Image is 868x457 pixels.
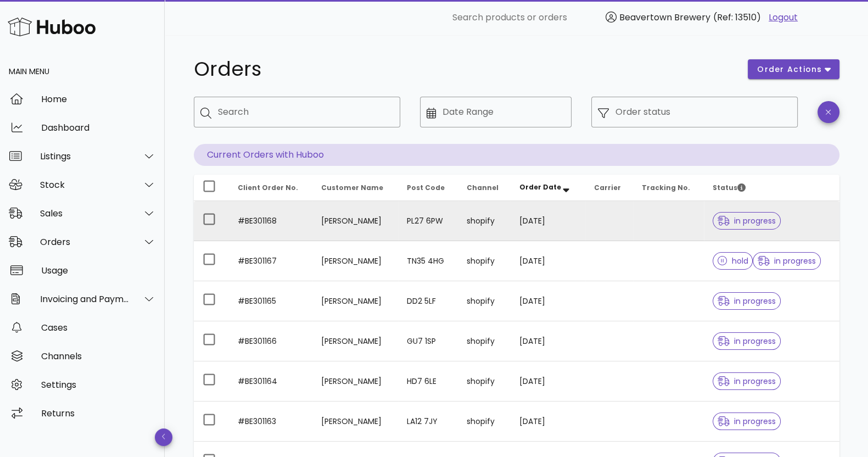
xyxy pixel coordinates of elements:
[519,182,561,192] span: Order Date
[40,294,130,304] div: Invoicing and Payments
[312,175,398,201] th: Customer Name
[511,281,585,321] td: [DATE]
[758,257,816,265] span: in progress
[769,11,798,24] a: Logout
[398,201,458,241] td: PL27 6PW
[511,402,585,442] td: [DATE]
[41,351,156,361] div: Channels
[619,11,710,24] span: Beavertown Brewery
[194,144,839,166] p: Current Orders with Huboo
[718,217,776,225] span: in progress
[407,183,445,192] span: Post Code
[229,241,313,281] td: #BE301167
[40,208,130,219] div: Sales
[398,361,458,402] td: HD7 6LE
[718,337,776,345] span: in progress
[467,183,499,192] span: Channel
[312,321,398,361] td: [PERSON_NAME]
[458,175,511,201] th: Channel
[511,175,585,201] th: Order Date: Sorted descending. Activate to remove sorting.
[458,361,511,402] td: shopify
[633,175,704,201] th: Tracking No.
[585,175,633,201] th: Carrier
[398,321,458,361] td: GU7 1SP
[40,151,130,161] div: Listings
[718,417,776,425] span: in progress
[718,377,776,385] span: in progress
[194,59,735,79] h1: Orders
[458,402,511,442] td: shopify
[704,175,839,201] th: Status
[398,241,458,281] td: TN35 4HG
[757,64,822,75] span: order actions
[229,361,313,402] td: #BE301164
[713,11,761,24] span: (Ref: 13510)
[458,321,511,361] td: shopify
[238,183,298,192] span: Client Order No.
[398,281,458,321] td: DD2 5LF
[41,122,156,133] div: Dashboard
[312,281,398,321] td: [PERSON_NAME]
[398,402,458,442] td: LA12 7JY
[718,297,776,305] span: in progress
[312,361,398,402] td: [PERSON_NAME]
[8,15,96,38] img: Huboo Logo
[229,402,313,442] td: #BE301163
[41,380,156,390] div: Settings
[511,241,585,281] td: [DATE]
[40,237,130,247] div: Orders
[594,183,621,192] span: Carrier
[41,94,156,104] div: Home
[398,175,458,201] th: Post Code
[748,59,839,79] button: order actions
[40,180,130,190] div: Stock
[229,321,313,361] td: #BE301166
[312,201,398,241] td: [PERSON_NAME]
[41,408,156,419] div: Returns
[41,322,156,333] div: Cases
[229,175,313,201] th: Client Order No.
[511,201,585,241] td: [DATE]
[312,241,398,281] td: [PERSON_NAME]
[458,201,511,241] td: shopify
[511,321,585,361] td: [DATE]
[321,183,383,192] span: Customer Name
[229,201,313,241] td: #BE301168
[718,257,748,265] span: hold
[458,241,511,281] td: shopify
[713,183,746,192] span: Status
[458,281,511,321] td: shopify
[312,402,398,442] td: [PERSON_NAME]
[229,281,313,321] td: #BE301165
[41,265,156,276] div: Usage
[511,361,585,402] td: [DATE]
[642,183,690,192] span: Tracking No.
